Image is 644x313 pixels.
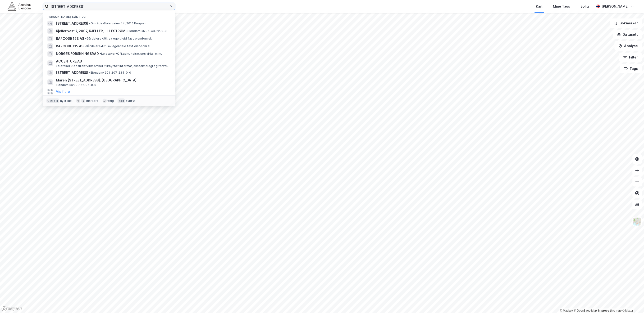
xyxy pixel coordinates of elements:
span: ACCENTURE AS [56,58,170,64]
span: • [100,52,101,55]
div: [PERSON_NAME] [602,4,629,9]
div: velg [108,99,114,103]
div: avbryt [126,99,136,103]
button: Vis flere [56,89,70,94]
span: Leietaker • Konsulentvirksomhet tilknyttet informasjonsteknologi og forvaltning og drift av IT-sy... [56,64,171,68]
span: • [89,71,91,74]
div: Mine Tags [553,4,570,9]
span: Kjeller vest 7, 2007, KJELLER, LILLESTRØM [56,28,125,34]
button: Datasett [613,30,642,39]
div: Bolig [581,4,589,9]
span: [STREET_ADDRESS] [56,21,88,26]
span: Leietaker • Off.adm. helse, sos.virks. m.m. [100,52,162,56]
span: Eiendom • 3205-43-22-0-0 [126,29,167,33]
div: Ctrl + k [46,98,59,103]
button: Analyse [615,41,642,51]
span: BARCODE 115 AS [56,43,83,49]
span: Område • Bølerveien 44, 2015 Frogner [89,22,146,25]
button: Bokmerker [610,18,642,28]
div: esc [118,98,125,103]
a: OpenStreetMap [574,309,597,312]
span: [STREET_ADDRESS] [56,70,88,76]
span: Gårdeiere • Utl. av egen/leid fast eiendom el. [84,44,151,48]
div: [PERSON_NAME] søk (100) [43,11,175,20]
button: Filter [619,53,642,62]
img: Z [633,217,642,226]
span: • [89,22,91,25]
a: Improve this map [598,309,622,312]
img: akershus-eiendom-logo.9091f326c980b4bce74ccdd9f866810c.svg [8,2,31,10]
span: • [84,44,86,48]
span: Maren [STREET_ADDRESS], [GEOGRAPHIC_DATA] [56,77,170,83]
span: NORGES FORSKNINGSRÅD [56,51,99,57]
span: Eiendom • 301-207-234-0-0 [89,71,131,75]
button: Tags [620,64,642,73]
span: • [85,37,87,40]
a: Mapbox [560,309,573,312]
span: • [126,29,128,33]
span: Gårdeiere • Utl. av egen/leid fast eiendom el. [85,37,152,40]
input: Søk på adresse, matrikkel, gårdeiere, leietakere eller personer [49,3,169,10]
a: Mapbox homepage [1,306,22,312]
span: Eiendom • 3209-152-95-0-0 [56,83,96,87]
span: BARCODE 123 AS [56,36,84,41]
div: Kontrollprogram for chat [620,290,644,313]
div: markere [86,99,99,103]
iframe: Chat Widget [620,290,644,313]
div: nytt søk [60,99,73,103]
div: Kart [536,4,543,9]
